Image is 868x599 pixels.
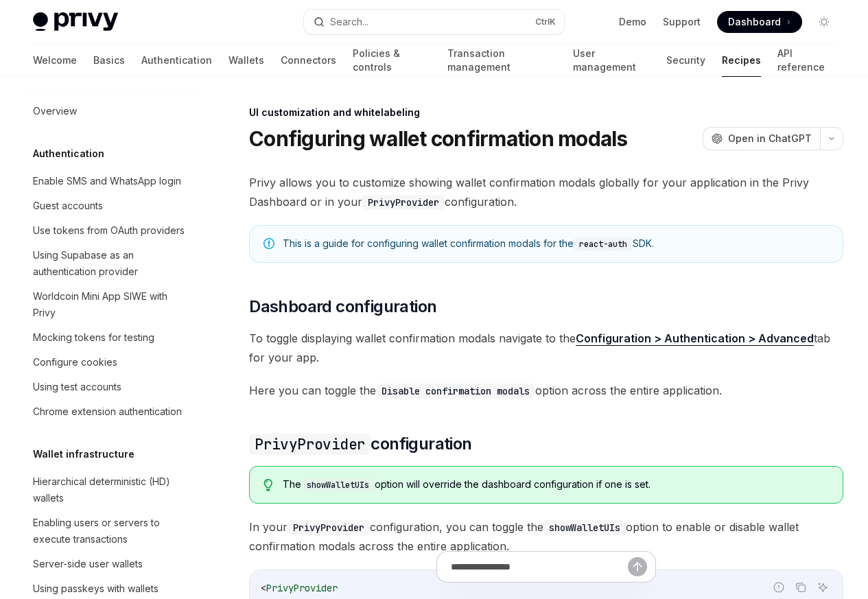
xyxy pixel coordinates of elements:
[249,106,843,119] div: UI customization and whitelabeling
[33,145,104,162] h5: Authentication
[33,446,134,462] h5: Wallet infrastructure
[777,44,835,77] a: API reference
[663,15,701,29] a: Support
[249,296,436,318] span: Dashboard configuration
[666,44,705,77] a: Security
[263,238,274,249] svg: Note
[22,552,198,576] a: Server-side user wallets
[33,329,154,346] div: Mocking tokens for testing
[33,103,77,119] div: Overview
[249,517,843,556] span: In your configuration, you can toggle the option to enable or disable wallet confirmation modals ...
[33,288,189,321] div: Worldcoin Mini App SIWE with Privy
[33,379,121,395] div: Using test accounts
[22,399,198,424] a: Chrome extension authentication
[249,433,471,455] span: configuration
[33,44,77,77] a: Welcome
[249,126,628,151] h1: Configuring wallet confirmation modals
[722,44,761,77] a: Recipes
[22,469,198,510] a: Hierarchical deterministic (HD) wallets
[619,15,646,29] a: Demo
[93,44,125,77] a: Basics
[249,434,371,455] code: PrivyProvider
[33,515,189,548] div: Enabling users or servers to execute transactions
[33,473,189,506] div: Hierarchical deterministic (HD) wallets
[813,11,835,33] button: Toggle dark mode
[288,520,370,535] code: PrivyProvider
[228,44,264,77] a: Wallets
[576,331,814,346] a: Configuration > Authentication > Advanced
[33,580,159,597] div: Using passkeys with wallets
[22,325,198,350] a: Mocking tokens for testing
[22,218,198,243] a: Use tokens from OAuth providers
[22,284,198,325] a: Worldcoin Mini App SIWE with Privy
[447,44,556,77] a: Transaction management
[283,237,829,251] div: This is a guide for configuring wallet confirmation modals for the SDK.
[33,403,182,420] div: Chrome extension authentication
[573,44,650,77] a: User management
[263,479,273,491] svg: Tip
[353,44,431,77] a: Policies & controls
[22,350,198,375] a: Configure cookies
[728,15,781,29] span: Dashboard
[451,552,628,582] input: Ask a question...
[703,127,820,150] button: Open in ChatGPT
[33,222,185,239] div: Use tokens from OAuth providers
[535,16,556,27] span: Ctrl K
[281,44,336,77] a: Connectors
[249,381,843,400] span: Here you can toggle the option across the entire application.
[628,557,647,576] button: Send message
[33,556,143,572] div: Server-side user wallets
[249,173,843,211] span: Privy allows you to customize showing wallet confirmation modals globally for your application in...
[301,478,375,492] code: showWalletUIs
[33,173,181,189] div: Enable SMS and WhatsApp login
[33,354,117,371] div: Configure cookies
[22,510,198,552] a: Enabling users or servers to execute transactions
[22,243,198,284] a: Using Supabase as an authentication provider
[22,99,198,124] a: Overview
[33,198,103,214] div: Guest accounts
[33,247,189,280] div: Using Supabase as an authentication provider
[283,478,829,492] div: The option will override the dashboard configuration if one is set.
[574,237,633,251] code: react-auth
[22,375,198,399] a: Using test accounts
[728,132,812,145] span: Open in ChatGPT
[249,329,843,367] span: To toggle displaying wallet confirmation modals navigate to the tab for your app.
[33,12,118,32] img: light logo
[376,384,535,399] code: Disable confirmation modals
[362,195,445,210] code: PrivyProvider
[717,11,802,33] a: Dashboard
[22,193,198,218] a: Guest accounts
[22,169,198,193] a: Enable SMS and WhatsApp login
[304,10,564,34] button: Search...CtrlK
[330,14,368,30] div: Search...
[141,44,212,77] a: Authentication
[543,520,626,535] code: showWalletUIs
